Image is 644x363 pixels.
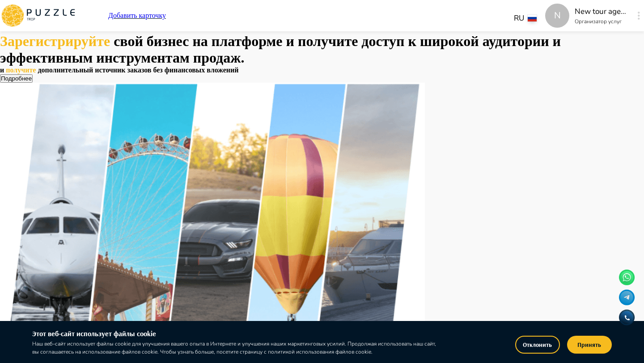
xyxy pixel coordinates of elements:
[483,33,553,49] span: аудитории
[96,50,193,66] span: инструментам
[212,33,286,49] span: платформе
[528,15,537,21] img: lang
[575,6,628,17] p: New tour agency
[361,33,408,49] span: доступ
[298,33,361,49] span: получите
[165,66,207,74] span: финансовых
[545,4,569,28] div: N
[153,66,164,74] span: без
[207,66,238,74] span: вложений
[108,12,166,20] a: Добавить карточку
[193,50,245,66] span: продаж.
[95,66,127,74] span: источник
[553,33,561,49] span: и
[38,66,95,74] span: дополнительный
[127,66,153,74] span: заказов
[32,328,438,340] h6: Этот веб-сайт использует файлы cookie
[515,336,560,354] button: Отклонить
[32,340,438,356] p: Наш веб-сайт использует файлы cookie для улучшения вашего опыта в Интернете и улучшения наших мар...
[420,33,483,49] span: широкой
[147,33,193,49] span: бизнес
[114,33,147,49] span: свой
[567,336,612,354] button: Принять
[514,13,524,24] p: RU
[192,33,211,49] span: на
[575,17,628,25] p: Организатор услуг
[408,33,419,49] span: к
[6,66,38,74] span: получите
[286,33,298,49] span: и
